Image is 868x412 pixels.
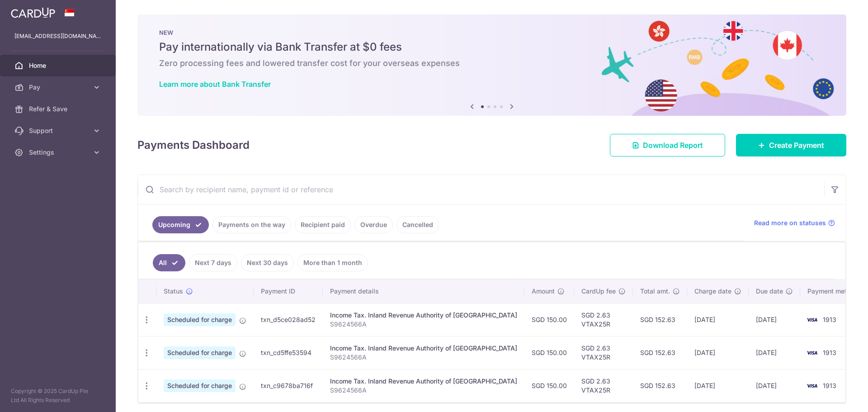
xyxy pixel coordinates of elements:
td: SGD 150.00 [524,303,574,336]
span: Create Payment [769,140,824,151]
td: SGD 150.00 [524,336,574,369]
span: Amount [532,287,555,296]
td: SGD 152.63 [633,336,687,369]
td: [DATE] [749,303,800,336]
span: Scheduled for charge [164,346,236,359]
td: [DATE] [687,303,749,336]
td: txn_c9678ba716f [254,369,323,402]
p: S9624566A [330,386,517,395]
span: 1913 [823,382,836,389]
span: Read more on statuses [754,218,826,227]
a: Read more on statuses [754,218,835,227]
th: Payment ID [254,279,323,303]
a: Overdue [354,216,393,233]
span: Refer & Save [29,104,89,114]
div: Income Tax. Inland Revenue Authority of [GEOGRAPHIC_DATA] [330,311,517,320]
span: Status [164,287,183,296]
td: [DATE] [687,336,749,369]
a: Payments on the way [212,216,291,233]
img: Bank Card [803,347,821,358]
td: txn_d5ce028ad52 [254,303,323,336]
td: SGD 2.63 VTAX25R [574,369,633,402]
a: All [153,254,185,271]
img: Bank Card [803,314,821,325]
img: CardUp [11,7,55,18]
span: 1913 [823,316,836,323]
span: Charge date [694,287,731,296]
span: Support [29,126,89,135]
p: S9624566A [330,353,517,362]
h5: Pay internationally via Bank Transfer at $0 fees [159,40,825,54]
a: Download Report [610,134,725,156]
td: txn_cd5ffe53594 [254,336,323,369]
div: Income Tax. Inland Revenue Authority of [GEOGRAPHIC_DATA] [330,344,517,353]
span: Download Report [643,140,703,151]
img: Bank transfer banner [137,14,846,116]
a: Recipient paid [295,216,351,233]
td: SGD 150.00 [524,369,574,402]
div: Income Tax. Inland Revenue Authority of [GEOGRAPHIC_DATA] [330,377,517,386]
img: Bank Card [803,380,821,391]
h4: Payments Dashboard [137,137,250,153]
td: [DATE] [749,369,800,402]
p: NEW [159,29,825,36]
a: Learn more about Bank Transfer [159,80,271,89]
span: Scheduled for charge [164,313,236,326]
p: S9624566A [330,320,517,329]
span: Due date [756,287,783,296]
h6: Zero processing fees and lowered transfer cost for your overseas expenses [159,58,825,69]
input: Search by recipient name, payment id or reference [138,175,824,204]
span: Pay [29,83,89,92]
td: SGD 2.63 VTAX25R [574,303,633,336]
span: Home [29,61,89,70]
span: Total amt. [640,287,670,296]
span: 1913 [823,349,836,356]
a: Cancelled [396,216,439,233]
a: Next 7 days [189,254,237,271]
th: Payment details [323,279,524,303]
a: Next 30 days [241,254,294,271]
span: CardUp fee [581,287,616,296]
td: SGD 152.63 [633,369,687,402]
a: Create Payment [736,134,846,156]
td: [DATE] [687,369,749,402]
td: SGD 152.63 [633,303,687,336]
td: [DATE] [749,336,800,369]
span: Scheduled for charge [164,379,236,392]
a: Upcoming [152,216,209,233]
a: More than 1 month [297,254,368,271]
p: [EMAIL_ADDRESS][DOMAIN_NAME] [14,32,101,41]
span: Settings [29,148,89,157]
td: SGD 2.63 VTAX25R [574,336,633,369]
